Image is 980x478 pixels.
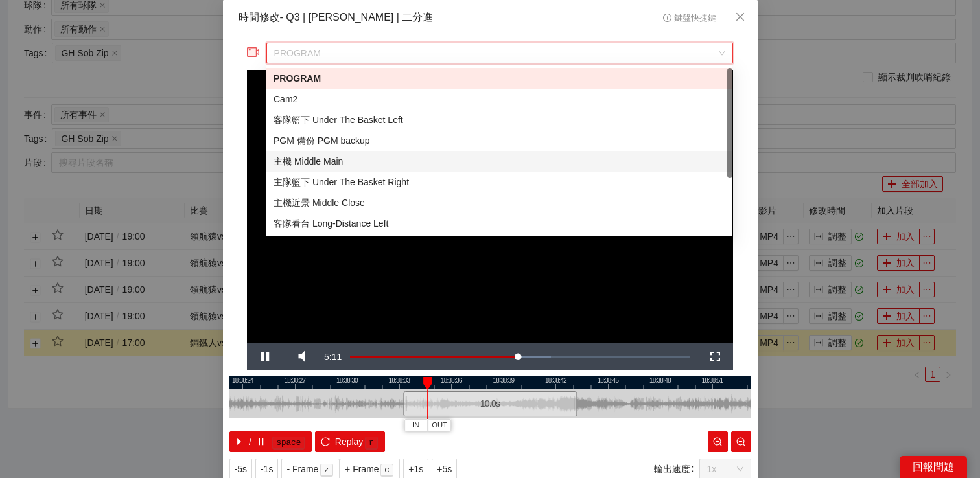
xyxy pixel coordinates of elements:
span: 鍵盤快捷鍵 [663,14,716,23]
span: + Frame [345,462,379,476]
span: PROGRAM [274,43,725,63]
button: Pause [247,343,283,370]
span: +5s [437,462,452,476]
span: IN [412,420,419,431]
div: PROGRAM [274,71,725,85]
span: -5s [235,462,247,476]
kbd: c [380,464,393,477]
span: OUT [432,420,447,431]
span: Replay [335,435,364,449]
span: -1s [261,462,273,476]
button: reloadReplayr [315,431,384,452]
div: 主機近景 Middle Close [274,196,725,210]
kbd: z [320,464,333,477]
span: 5:11 [324,352,342,362]
span: / [249,435,251,449]
div: 時間修改 - Q3 | [PERSON_NAME] | 二分進 [239,10,434,25]
div: Video Player [247,70,733,343]
div: 10.0 s [403,391,577,416]
button: zoom-out [731,431,751,452]
button: IN [404,419,428,431]
span: caret-right [235,437,244,448]
kbd: r [365,437,378,450]
span: pause [257,437,266,448]
span: close [735,12,745,22]
span: reload [321,437,330,448]
span: - Frame [286,462,318,476]
span: +1s [408,462,423,476]
button: zoom-in [708,431,728,452]
div: 客隊籃下 Under The Basket Left [274,113,725,127]
div: Progress Bar [350,356,690,358]
div: 回報問題 [900,456,967,478]
button: Mute [283,343,320,370]
div: 主隊籃下 Under The Basket Right [274,175,725,189]
span: video-camera [247,46,260,59]
kbd: space [272,437,305,450]
div: 主機 Middle Main [274,154,725,168]
div: 客隊看台 Long-Distance Left [274,216,725,231]
span: zoom-in [713,437,722,448]
button: OUT [428,419,451,431]
span: zoom-out [736,437,745,448]
span: info-circle [663,14,671,22]
div: Cam2 [274,92,725,106]
button: Fullscreen [697,343,733,370]
div: PGM 備份 PGM backup [274,133,725,148]
button: caret-right/pausespace [229,431,312,452]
